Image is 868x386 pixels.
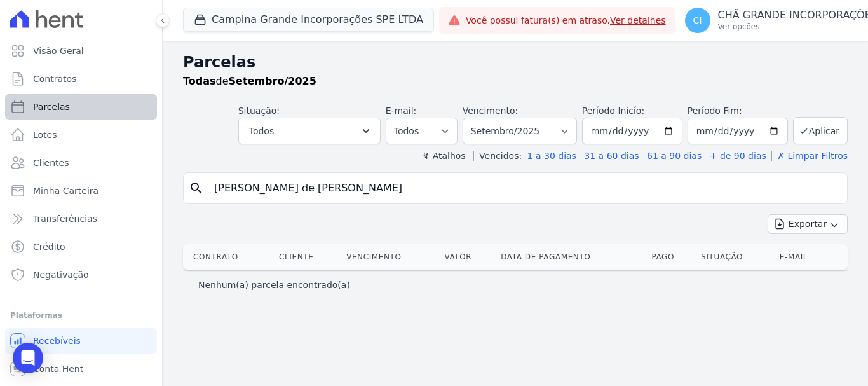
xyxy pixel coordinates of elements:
[5,328,157,354] a: Recebíveis
[582,106,644,116] label: Período Inicío:
[768,214,848,234] button: Exportar
[5,66,157,92] a: Contratos
[466,14,666,27] span: Você possui fatura(s) em atraso.
[183,74,316,89] p: de
[584,151,639,161] a: 31 a 60 dias
[5,356,157,382] a: Conta Hent
[647,151,702,161] a: 61 a 90 dias
[13,343,43,373] div: Open Intercom Messenger
[386,106,417,116] label: E-mail:
[238,118,381,144] button: Todos
[198,279,350,291] p: Nenhum(a) parcela encontrado(a)
[183,51,848,74] h2: Parcelas
[496,244,646,270] th: Data de Pagamento
[793,117,848,144] button: Aplicar
[5,262,157,287] a: Negativação
[440,244,496,270] th: Valor
[5,38,157,64] a: Visão Geral
[5,206,157,231] a: Transferências
[693,16,702,25] span: CI
[710,151,766,161] a: + de 90 dias
[33,362,83,375] span: Conta Hent
[422,151,465,161] label: ↯ Atalhos
[33,184,98,197] span: Minha Carteira
[696,244,775,270] th: Situação
[33,240,65,253] span: Crédito
[274,244,341,270] th: Cliente
[5,94,157,120] a: Parcelas
[5,150,157,176] a: Clientes
[33,212,97,225] span: Transferências
[5,122,157,148] a: Lotes
[473,151,522,161] label: Vencidos:
[5,234,157,259] a: Crédito
[341,244,439,270] th: Vencimento
[183,8,434,32] button: Campina Grande Incorporações SPE LTDA
[183,244,274,270] th: Contrato
[33,334,81,347] span: Recebíveis
[207,176,842,201] input: Buscar por nome do lote ou do cliente
[771,151,848,161] a: ✗ Limpar Filtros
[5,178,157,203] a: Minha Carteira
[775,244,832,270] th: E-mail
[688,104,788,118] label: Período Fim:
[33,100,70,113] span: Parcelas
[646,244,696,270] th: Pago
[229,75,316,87] strong: Setembro/2025
[610,15,666,25] a: Ver detalhes
[527,151,576,161] a: 1 a 30 dias
[33,45,84,57] span: Visão Geral
[183,75,216,87] strong: Todas
[249,123,274,139] span: Todos
[33,72,76,85] span: Contratos
[33,128,57,141] span: Lotes
[238,106,280,116] label: Situação:
[10,308,152,323] div: Plataformas
[189,181,204,196] i: search
[33,156,69,169] span: Clientes
[463,106,518,116] label: Vencimento:
[33,268,89,281] span: Negativação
